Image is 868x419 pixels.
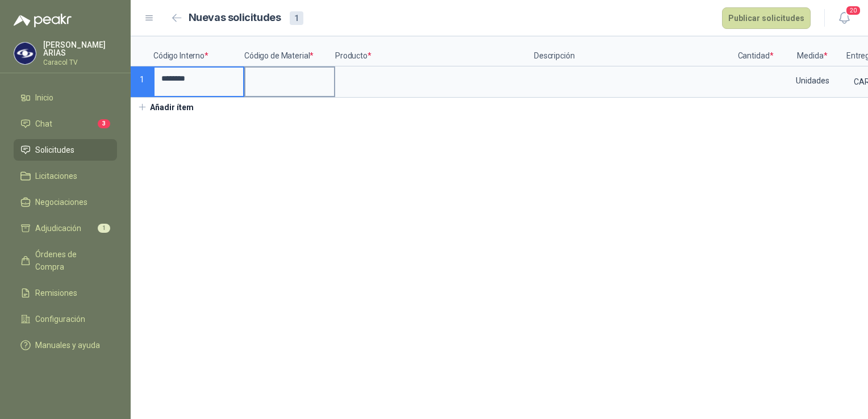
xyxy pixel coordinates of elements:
p: Caracol TV [43,59,117,66]
div: 1 [290,11,303,25]
button: 20 [834,8,854,28]
p: 1 [131,66,153,98]
span: Órdenes de Compra [35,248,106,273]
h2: Nuevas solicitudes [189,10,281,26]
a: Solicitudes [14,139,117,161]
button: Añadir ítem [131,98,201,117]
span: Remisiones [35,287,77,299]
span: 3 [98,119,110,128]
a: Adjudicación1 [14,217,117,239]
span: Chat [35,118,52,130]
p: Descripción [534,36,733,66]
img: Company Logo [14,43,36,64]
a: Configuración [14,308,117,330]
span: Adjudicación [35,222,81,234]
p: Código de Material [244,36,335,66]
span: 20 [845,5,861,16]
a: Remisiones [14,282,117,304]
button: Publicar solicitudes [722,7,811,29]
img: Logo peakr [14,14,72,27]
span: Licitaciones [35,170,77,182]
p: Código Interno [153,36,244,66]
span: Configuración [35,313,85,325]
span: 1 [98,224,110,233]
span: Manuales y ayuda [35,339,100,351]
span: Negociaciones [35,196,87,208]
a: Órdenes de Compra [14,244,117,278]
a: Inicio [14,87,117,108]
p: [PERSON_NAME] ARIAS [43,41,117,57]
p: Producto [335,36,534,66]
a: Negociaciones [14,191,117,213]
div: Unidades [779,68,845,94]
p: Cantidad [733,36,778,66]
p: Medida [778,36,846,66]
span: Solicitudes [35,144,74,156]
a: Licitaciones [14,165,117,187]
a: Chat3 [14,113,117,135]
a: Manuales y ayuda [14,334,117,356]
span: Inicio [35,91,53,104]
